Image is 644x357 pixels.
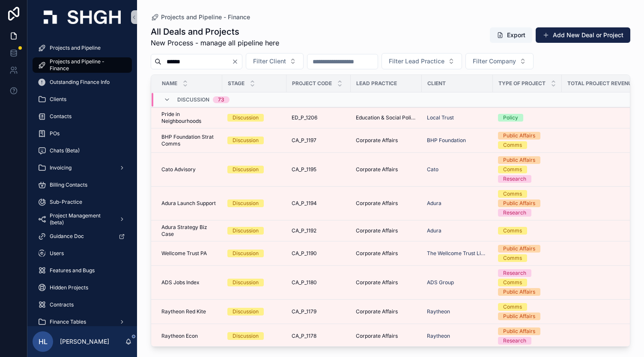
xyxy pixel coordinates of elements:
[427,250,488,257] a: The Wellcome Trust Limited
[50,301,74,308] span: Contracts
[292,227,316,234] span: CA_P_1192
[427,227,441,234] a: Adura
[427,137,466,144] span: BHP Foundation
[228,80,244,87] span: Stage
[33,143,132,158] a: Chats (Beta)
[161,166,196,173] span: Cato Advisory
[292,114,317,121] span: ED_P_1206
[503,199,535,207] div: Public Affairs
[161,333,198,339] span: Raytheon Econ
[356,279,417,286] a: Corporate Affairs
[33,280,132,295] a: Hidden Projects
[356,227,398,234] span: Corporate Affairs
[427,80,446,87] span: Client
[161,250,217,257] a: Wellcome Trust PA
[161,250,207,257] span: Wellcome Trust PA
[161,308,217,315] a: Raytheon Red Kite
[356,200,417,207] a: Corporate Affairs
[50,130,60,137] span: POs
[427,114,488,121] a: Local Trust
[498,227,557,235] a: Comms
[427,279,454,286] span: ADS Group
[427,166,438,173] span: Cato
[50,147,80,154] span: Chats (Beta)
[253,57,286,65] span: Filter Client
[50,113,72,120] span: Contacts
[356,200,398,207] span: Corporate Affairs
[233,166,259,173] div: Discussion
[356,333,417,339] a: Corporate Affairs
[503,156,535,164] div: Public Affairs
[227,114,281,122] a: Discussion
[33,229,132,244] a: Guidance Doc
[33,160,132,176] a: Invoicing
[233,279,259,286] div: Discussion
[161,279,200,286] span: ADS Jobs Index
[151,13,250,21] a: Projects and Pipeline - Finance
[233,199,259,207] div: Discussion
[427,137,488,144] a: BHP Foundation
[427,114,454,121] a: Local Trust
[503,190,522,198] div: Comms
[498,80,546,87] span: Type of Project
[503,209,526,217] div: Research
[292,227,346,234] a: CA_P_1192
[33,194,132,210] a: Sub-Practice
[33,177,132,193] a: Billing Contacts
[498,327,557,345] a: Public AffairsResearch
[356,80,397,87] span: Lead Practice
[356,114,417,121] a: Education & Social Policy
[161,166,217,173] a: Cato Advisory
[356,166,398,173] span: Corporate Affairs
[161,224,217,238] a: Adura Strategy Biz Case
[292,137,316,144] span: CA_P_1197
[233,114,259,122] div: Discussion
[33,109,132,124] a: Contacts
[427,308,450,315] a: Raytheon
[427,308,488,315] a: Raytheon
[50,267,95,274] span: Features and Bugs
[503,166,522,173] div: Comms
[503,269,526,277] div: Research
[33,314,132,330] a: Finance Tables
[292,279,317,286] span: CA_P_1180
[50,164,72,171] span: Invoicing
[356,137,417,144] a: Corporate Affairs
[292,333,346,339] a: CA_P_1178
[227,166,281,173] a: Discussion
[356,250,417,257] a: Corporate Affairs
[503,303,522,311] div: Comms
[389,57,444,65] span: Filter Lead Practice
[356,227,417,234] a: Corporate Affairs
[382,53,462,69] button: Select Button
[33,40,132,56] a: Projects and Pipeline
[227,250,281,257] a: Discussion
[177,96,209,103] span: Discussion
[60,337,109,346] p: [PERSON_NAME]
[427,200,441,207] span: Adura
[356,250,398,257] span: Corporate Affairs
[227,279,281,286] a: Discussion
[246,53,304,69] button: Select Button
[227,332,281,340] a: Discussion
[50,233,84,240] span: Guidance Doc
[427,227,488,234] a: Adura
[161,200,217,207] a: Adura Launch Support
[33,74,132,90] a: Outstanding Finance Info
[233,308,259,315] div: Discussion
[503,141,522,149] div: Comms
[50,58,123,72] span: Projects and Pipeline - Finance
[33,263,132,278] a: Features and Bugs
[498,132,557,149] a: Public AffairsComms
[490,27,532,43] button: Export
[292,308,316,315] span: CA_P_1179
[292,137,346,144] a: CA_P_1197
[503,254,522,262] div: Comms
[498,156,557,183] a: Public AffairsCommsResearch
[227,137,281,144] a: Discussion
[427,200,488,207] a: Adura
[50,181,87,188] span: Billing Contacts
[33,57,132,73] a: Projects and Pipeline - Finance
